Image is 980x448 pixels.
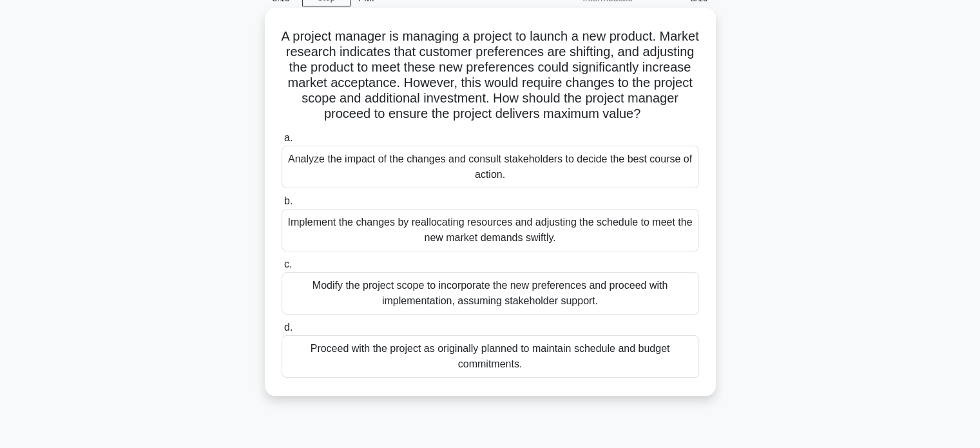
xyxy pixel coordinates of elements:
span: d. [284,322,293,333]
div: Implement the changes by reallocating resources and adjusting the schedule to meet the new market... [282,209,699,251]
h5: A project manager is managing a project to launch a new product. Market research indicates that c... [280,28,700,122]
div: Proceed with the project as originally planned to maintain schedule and budget commitments. [282,335,699,378]
span: b. [284,195,293,206]
div: Modify the project scope to incorporate the new preferences and proceed with implementation, assu... [282,272,699,315]
span: c. [284,258,292,269]
span: a. [284,132,293,143]
div: Analyze the impact of the changes and consult stakeholders to decide the best course of action. [282,146,699,188]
